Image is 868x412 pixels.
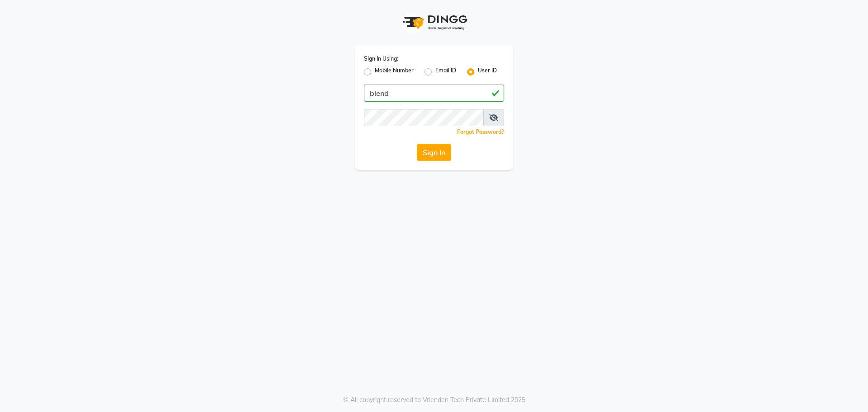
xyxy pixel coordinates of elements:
img: logo1.svg [398,9,470,36]
label: Sign In Using: [364,55,398,63]
label: User ID [478,66,497,77]
label: Mobile Number [375,66,414,77]
button: Sign In [417,144,451,161]
input: Username [364,109,484,126]
input: Username [364,85,504,102]
label: Email ID [435,66,456,77]
a: Forgot Password? [457,128,504,135]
